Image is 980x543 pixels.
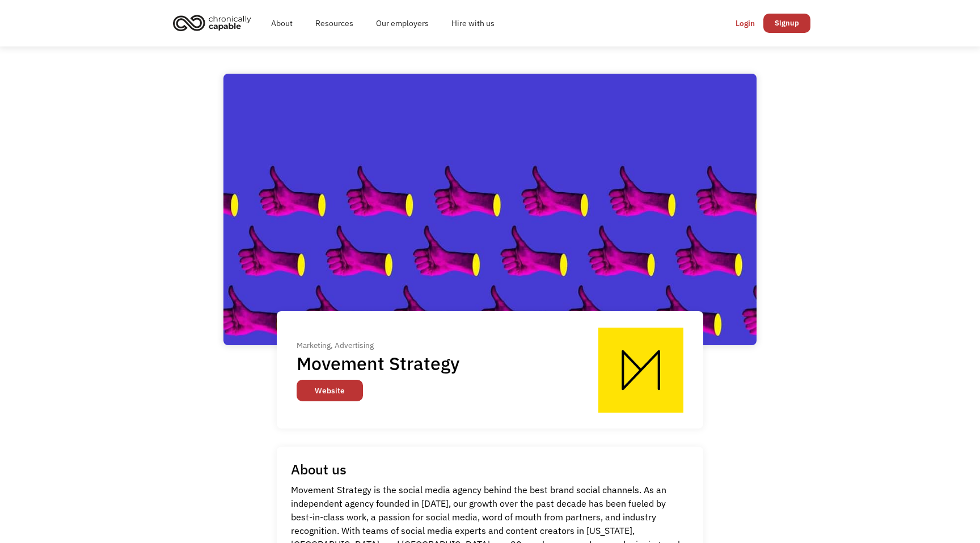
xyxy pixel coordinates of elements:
a: Login [727,14,763,33]
h1: About us [291,461,347,478]
a: Website [297,380,363,401]
h1: Movement Strategy [297,352,459,375]
a: Our employers [365,5,440,41]
a: About [260,5,304,41]
a: Signup [763,14,810,33]
a: Resources [304,5,365,41]
a: home [170,10,260,35]
div: Marketing, Advertising [297,338,469,352]
img: Chronically Capable logo [170,10,255,35]
a: Hire with us [440,5,506,41]
div: Login [736,16,755,30]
